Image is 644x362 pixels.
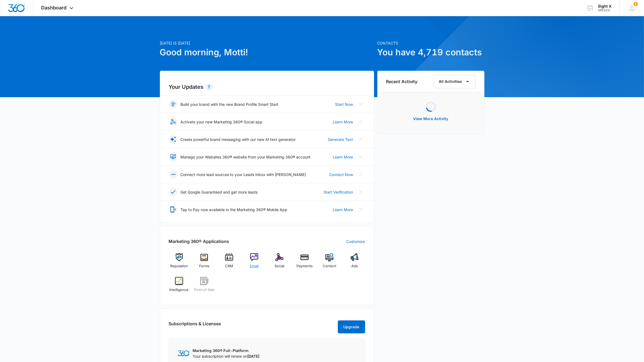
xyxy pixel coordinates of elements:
p: Contacts [377,40,484,46]
h2: Subscriptions & Licenses [169,320,221,331]
button: Close [356,135,365,144]
p: Tap to Pay now available in the Marketing 360® Mobile App [181,207,288,212]
p: [DATE] is [DATE] [160,40,374,46]
a: Forms [194,253,214,273]
div: notifications count [633,2,638,6]
button: Close [356,188,365,196]
a: Social [269,253,290,273]
p: Create powerful brand messaging with our new AI text generator [181,137,296,142]
a: Learn More [333,119,353,125]
button: All Activities [433,75,475,88]
span: 1 [633,2,638,6]
span: CRM [225,263,233,269]
button: Close [356,205,365,214]
span: Social [275,263,284,269]
a: Generate Text [328,137,353,142]
h1: You have 4,719 contacts [377,46,484,59]
h6: Recent Activity [386,78,418,85]
a: Reputation [169,253,190,273]
a: Customize [346,239,365,244]
span: Reputation [170,263,188,269]
span: Ads [351,263,358,269]
a: Learn More [333,207,353,212]
div: 7 [206,84,213,90]
span: Email [250,263,259,269]
div: account name [598,4,612,8]
p: Build your brand with the new Brand Profile Smart Start [181,102,279,107]
span: Intelligence [169,287,189,293]
h1: Good morning, Motti! [160,46,374,59]
a: CRM [219,253,240,273]
span: Forms [199,263,209,269]
a: Point of Sale [194,277,214,296]
a: Connect Now [329,172,353,177]
p: Connect more lead sources to your Leads Inbox with [PERSON_NAME] [181,172,306,177]
h2: Your Updates [169,83,365,91]
a: Payments [294,253,315,273]
span: Point of Sale [194,287,214,293]
button: Close [356,170,365,179]
p: Manage your Websites 360® website from your Marketing 360® account [181,154,311,160]
button: Close [356,153,365,161]
a: Intelligence [169,277,190,296]
button: Close [356,100,365,109]
button: Upgrade [338,320,365,333]
p: Get Google Guaranteed and get more leads [181,189,258,195]
a: Learn More [333,154,353,160]
p: Your subscription will renew on [193,353,260,359]
span: Content [323,263,336,269]
p: Marketing 360® Full-Platform [193,348,260,353]
button: View More Activity [408,112,454,125]
span: Payments [296,263,313,269]
a: Content [319,253,340,273]
span: [DATE] [247,354,260,358]
button: Close [356,117,365,126]
a: Ads [344,253,365,273]
p: Activate your new Marketing 360® Social app [181,119,263,125]
a: Email [244,253,265,273]
a: Start Now [335,102,353,107]
a: Start Verification [324,189,353,195]
span: Dashboard [41,5,67,11]
h2: Marketing 360® Applications [169,238,229,245]
img: Marketing 360 Logo [178,350,190,356]
div: account id [598,8,612,12]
